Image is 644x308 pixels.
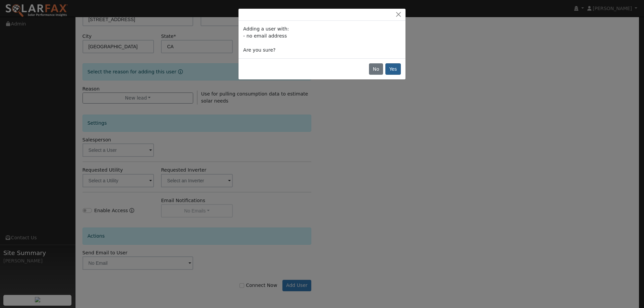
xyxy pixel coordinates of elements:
[243,26,289,32] span: Adding a user with:
[243,33,287,39] span: - no email address
[243,47,275,53] span: Are you sure?
[385,63,401,75] button: Yes
[369,63,383,75] button: No
[394,11,403,18] button: Close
